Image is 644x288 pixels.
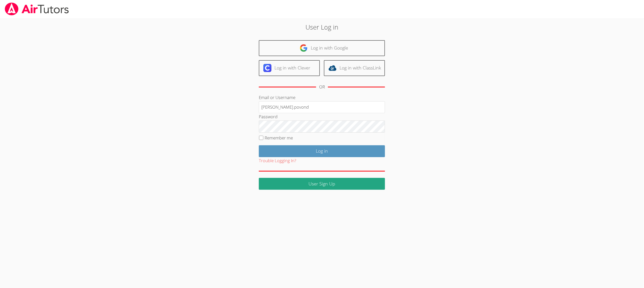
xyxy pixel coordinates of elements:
[259,178,385,190] a: User Sign Up
[263,64,271,72] img: clever-logo-6eab21bc6e7a338710f1a6ff85c0baf02591cd810cc4098c63d3a4b26e2feb20.svg
[328,64,337,72] img: classlink-logo-d6bb404cc1216ec64c9a2012d9dc4662098be43eaf13dc465df04b49fa7ab582.svg
[300,44,308,52] img: google-logo-50288ca7cdecda66e5e0955fdab243c47b7ad437acaf1139b6f446037453330a.svg
[259,157,296,164] button: Trouble Logging In?
[319,83,325,91] div: OR
[259,40,385,56] a: Log in with Google
[4,3,69,15] img: airtutors_banner-c4298cdbf04f3fff15de1276eac7730deb9818008684d7c2e4769d2f7ddbe033.png
[259,114,277,119] label: Password
[148,22,496,32] h2: User Log in
[324,60,385,76] a: Log in with ClassLink
[259,145,385,157] input: Log in
[259,94,295,100] label: Email or Username
[265,135,293,141] label: Remember me
[259,60,320,76] a: Log in with Clever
